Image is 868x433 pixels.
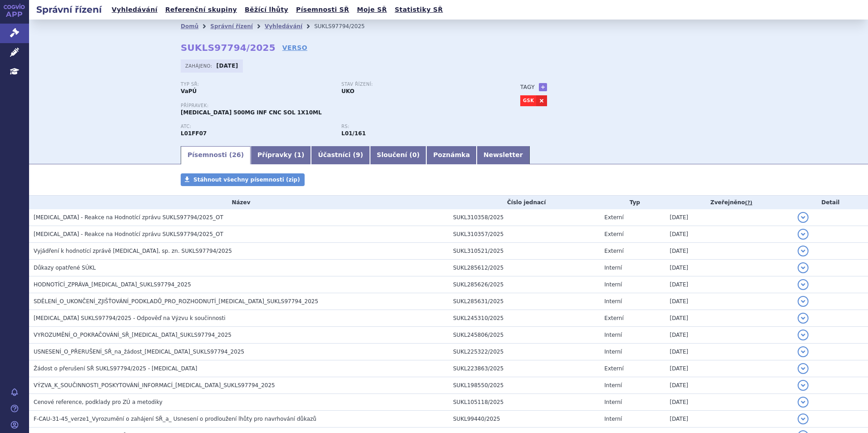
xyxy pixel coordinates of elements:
td: [DATE] [665,276,793,293]
span: Interní [604,265,622,271]
td: SUKL245806/2025 [449,327,600,344]
td: [DATE] [665,260,793,276]
span: Interní [604,382,622,389]
strong: SUKLS97794/2025 [181,42,276,53]
span: Zahájeno: [185,62,214,69]
td: [DATE] [665,411,793,428]
abbr: (?) [745,200,752,206]
strong: [DATE] [217,63,238,69]
td: [DATE] [665,209,793,226]
span: Interní [604,298,622,305]
td: SUKL225322/2025 [449,344,600,360]
span: Interní [604,399,622,405]
a: Statistiky SŘ [392,4,445,16]
span: SDĚLENÍ_O_UKONČENÍ_ZJIŠŤOVÁNÍ_PODKLADŮ_PRO_ROZHODNUTÍ_JEMPERLI_SUKLS97794_2025 [34,298,318,305]
button: detail [798,246,809,256]
span: VÝZVA_K_SOUČINNOSTI_POSKYTOVÁNÍ_INFORMACÍ_JEMPERLI_SUKLS97794_2025 [34,382,275,389]
td: SUKL198550/2025 [449,377,600,394]
td: [DATE] [665,360,793,377]
th: Detail [793,196,868,209]
span: Externí [604,315,623,321]
td: [DATE] [665,394,793,411]
span: 9 [356,151,360,158]
td: SUKL285612/2025 [449,260,600,276]
button: detail [798,212,809,223]
p: ATC: [181,124,332,129]
td: SUKL285631/2025 [449,293,600,310]
th: Název [29,196,449,209]
button: detail [798,397,809,408]
span: Jemperli SUKLS97794/2025 - Odpověď na Výzvu k součinnosti [34,315,226,321]
a: GSK [520,95,536,106]
td: SUKL285626/2025 [449,276,600,293]
a: Běžící lhůty [242,4,291,16]
a: VERSO [282,43,307,52]
span: Jemperli - Reakce na Hodnotící zprávu SUKLS97794/2025_OT [34,231,223,237]
p: Typ SŘ: [181,82,332,87]
button: detail [798,346,809,357]
button: detail [798,279,809,290]
button: detail [798,313,809,324]
p: Přípravek: [181,103,502,108]
td: [DATE] [665,243,793,260]
td: [DATE] [665,377,793,394]
a: Účastníci (9) [311,146,370,164]
strong: DOSTARLIMAB [181,130,207,137]
span: VYROZUMĚNÍ_O_POKRAČOVÁNÍ_SŘ_JEMPERLI_SUKLS97794_2025 [34,332,232,338]
span: Externí [604,231,623,237]
span: Žádost o přerušení SŘ SUKLS97794/2025 - Jemperli [34,365,197,372]
a: Newsletter [477,146,530,164]
h3: Tagy [520,82,535,93]
a: Přípravky (1) [251,146,311,164]
button: detail [798,330,809,340]
h2: Správní řízení [29,3,109,16]
td: SUKL310357/2025 [449,226,600,243]
span: 0 [412,151,417,158]
span: Interní [604,349,622,355]
th: Zveřejněno [665,196,793,209]
a: + [539,83,547,91]
strong: dostarlimab [341,130,366,137]
a: Moje SŘ [354,4,390,16]
a: Sloučení (0) [370,146,426,164]
a: Domů [181,23,198,30]
button: detail [798,262,809,273]
span: 26 [232,151,241,158]
span: Důkazy opatřené SÚKL [34,265,96,271]
td: [DATE] [665,293,793,310]
a: Písemnosti SŘ [293,4,352,16]
a: Správní řízení [210,23,253,30]
th: Typ [600,196,665,209]
span: Jemperli - Reakce na Hodnotící zprávu SUKLS97794/2025_OT [34,214,223,221]
span: USNESENÍ_O_PŘERUŠENÍ_SŘ_na_žádost_JEMPERLI_SUKLS97794_2025 [34,349,244,355]
button: detail [798,229,809,240]
p: Stav řízení: [341,82,493,87]
td: [DATE] [665,310,793,327]
button: detail [798,380,809,391]
span: Externí [604,365,623,372]
button: detail [798,363,809,374]
a: Poznámka [426,146,477,164]
li: SUKLS97794/2025 [314,20,376,33]
a: Referenční skupiny [163,4,240,16]
span: Externí [604,248,623,254]
span: HODNOTÍCÍ_ZPRÁVA_JEMPERLI_SUKLS97794_2025 [34,281,191,288]
a: Vyhledávání [109,4,160,16]
td: SUKL245310/2025 [449,310,600,327]
span: Stáhnout všechny písemnosti (zip) [193,177,300,183]
td: SUKL310358/2025 [449,209,600,226]
td: [DATE] [665,327,793,344]
td: SUKL105118/2025 [449,394,600,411]
td: SUKL310521/2025 [449,243,600,260]
p: RS: [341,124,493,129]
td: [DATE] [665,344,793,360]
td: SUKL223863/2025 [449,360,600,377]
span: Vyjádření k hodnotící zprávě JEMPERLI, sp. zn. SUKLS97794/2025 [34,248,232,254]
strong: VaPÚ [181,88,197,94]
span: Cenové reference, podklady pro ZÚ a metodiky [34,399,163,405]
td: [DATE] [665,226,793,243]
a: Stáhnout všechny písemnosti (zip) [181,173,305,186]
button: detail [798,296,809,307]
span: 1 [297,151,301,158]
span: F-CAU-31-45_verze1_Vyrozumění o zahájení SŘ_a_ Usnesení o prodloužení lhůty pro navrhování důkazů [34,416,316,422]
